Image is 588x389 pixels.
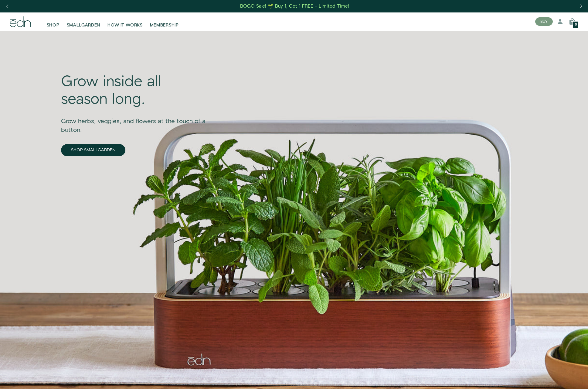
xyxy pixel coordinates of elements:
[61,73,208,108] div: Grow inside all season long.
[47,22,59,28] span: SHOP
[575,23,577,26] span: 0
[104,15,146,28] a: HOW IT WORKS
[541,371,582,386] iframe: Öffnet ein Widget, in dem Sie weitere Informationen finden
[535,17,553,26] button: BUY
[61,108,208,135] div: Grow herbs, veggies, and flowers at the touch of a button.
[63,15,104,28] a: SMALLGARDEN
[240,2,350,11] a: BOGO Sale! 🌱 Buy 1, Get 1 FREE – Limited Time!
[67,22,100,28] span: SMALLGARDEN
[107,22,142,28] span: HOW IT WORKS
[240,3,349,9] div: BOGO Sale! 🌱 Buy 1, Get 1 FREE – Limited Time!
[43,15,63,28] a: SHOP
[61,144,125,156] a: SHOP SMALLGARDEN
[150,22,179,28] span: MEMBERSHIP
[146,15,182,28] a: MEMBERSHIP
